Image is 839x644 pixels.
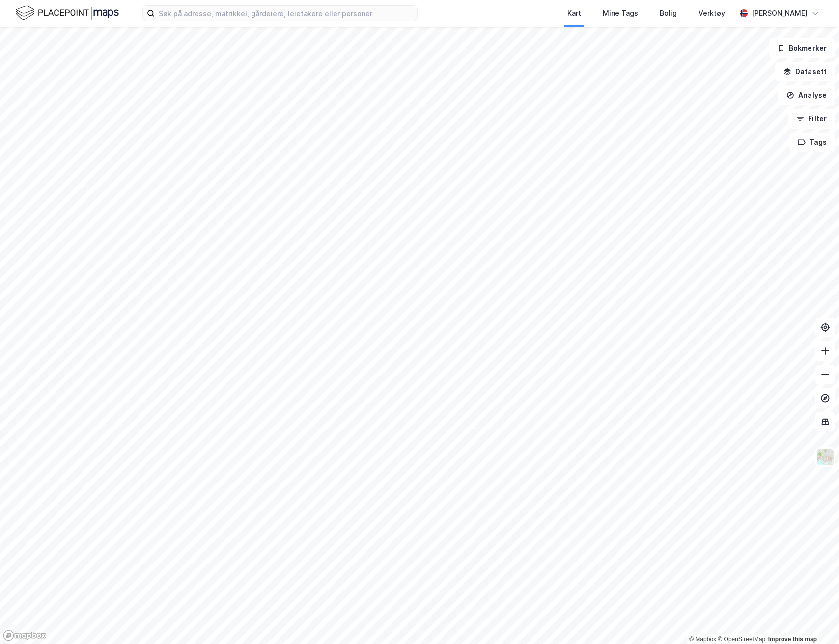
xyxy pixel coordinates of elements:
[699,7,725,19] div: Verktøy
[155,6,417,21] input: Søk på adresse, matrikkel, gårdeiere, leietakere eller personer
[769,38,835,58] button: Bokmerker
[689,636,716,643] a: Mapbox
[660,7,677,19] div: Bolig
[775,62,835,81] button: Datasett
[816,448,835,466] img: Z
[567,7,581,19] div: Kart
[752,7,808,19] div: [PERSON_NAME]
[768,636,817,643] a: Improve this map
[790,597,839,644] iframe: Chat Widget
[778,85,835,105] button: Analyse
[3,630,46,641] a: Mapbox homepage
[789,133,835,152] button: Tags
[603,7,638,19] div: Mine Tags
[788,109,835,129] button: Filter
[790,597,839,644] div: Kontrollprogram for chat
[16,4,119,22] img: logo.f888ab2527a4732fd821a326f86c7f29.svg
[718,636,765,643] a: OpenStreetMap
